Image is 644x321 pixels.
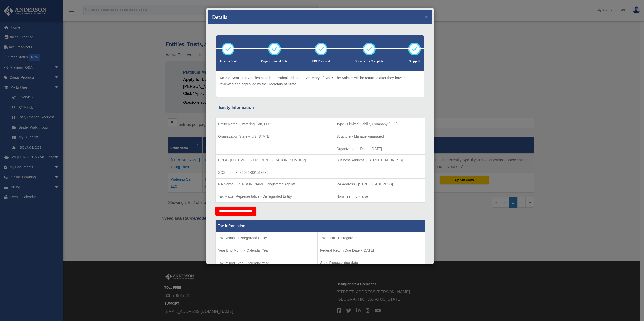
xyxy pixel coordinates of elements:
p: Year End Month - Calendar Year [218,247,315,254]
p: Organization State - [US_STATE] [218,133,331,140]
span: Article Sent - [219,76,241,80]
td: Tax Period Type - Calendar Year [216,232,318,270]
p: The Articles have been submitted to the Secretary of State. The Articles will be returned after t... [219,75,421,87]
div: Entity Information [219,104,421,111]
p: Nominee Info - false [336,193,422,200]
p: EIN Recieved [312,59,330,64]
p: Entity Name - Watering Can, LLC [218,121,331,127]
p: EIN # - [US_EMPLOYER_IDENTIFICATION_NUMBER] [218,157,331,163]
p: State Renewal due date - [320,260,422,266]
p: Business Address - [STREET_ADDRESS] [336,157,422,163]
p: Structure - Manager-managed [336,133,422,140]
p: Organizational Date - [DATE] [336,146,422,152]
p: RA Name - [PERSON_NAME] Registered Agents [218,181,331,187]
p: Tax Matter Representative - Disregarded Entity [218,193,331,200]
p: Articles Sent [219,59,237,64]
p: Type - Limited Liability Company (LLC) [336,121,422,127]
button: × [425,14,428,19]
p: Tax Status - Disregarded Entity [218,235,315,241]
p: Tax Form - Disregarded [320,235,422,241]
p: Organizational Date [261,59,288,64]
p: RA Address - [STREET_ADDRESS] [336,181,422,187]
p: SOS number - 2024-001519295 [218,169,331,176]
p: Federal Return Due Date - [DATE] [320,247,422,254]
th: Tax Information [216,220,425,232]
h4: Details [212,13,227,20]
p: Shipped [408,59,421,64]
p: Documents Complete [355,59,384,64]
